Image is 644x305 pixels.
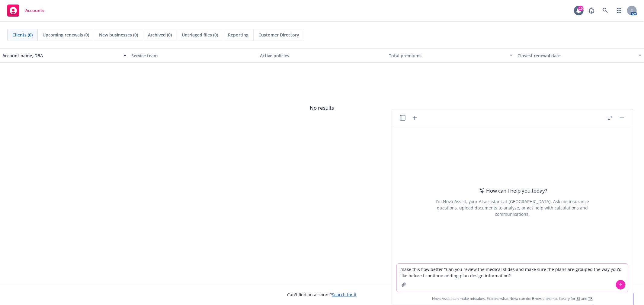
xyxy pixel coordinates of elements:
[12,32,33,38] span: Clients (0)
[394,292,630,305] span: Nova Assist can make mistakes. Explore what Nova can do: Browse prompt library for and
[258,48,386,63] button: Active policies
[332,292,357,297] a: Search for it
[148,32,172,38] span: Archived (0)
[131,52,255,59] div: Service team
[287,291,357,298] span: Can't find an account?
[515,48,644,63] button: Closest renewal date
[578,6,584,11] div: 10
[2,52,120,59] div: Account name, DBA
[576,296,580,301] a: BI
[517,52,635,59] div: Closest renewal date
[43,32,89,38] span: Upcoming renewals (0)
[228,32,248,38] span: Reporting
[25,8,44,13] span: Accounts
[5,2,47,19] a: Accounts
[585,5,598,17] a: Report a Bug
[182,32,218,38] span: Untriaged files (0)
[389,52,506,59] div: Total premiums
[99,32,138,38] span: New businesses (0)
[478,187,547,195] div: How can I help you today?
[129,48,258,63] button: Service team
[613,5,625,17] a: Switch app
[599,5,611,17] a: Search
[260,52,384,59] div: Active policies
[258,32,299,38] span: Customer Directory
[397,264,628,292] textarea: make this flow better "Can you review the medical slides and make sure the plans are grouped the ...
[588,296,593,301] a: TR
[386,48,515,63] button: Total premiums
[428,198,597,217] div: I'm Nova Assist, your AI assistant at [GEOGRAPHIC_DATA]. Ask me insurance questions, upload docum...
